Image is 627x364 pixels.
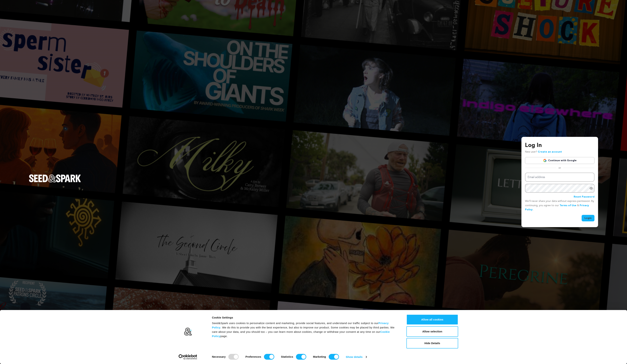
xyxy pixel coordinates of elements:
span: or [556,166,563,170]
strong: Marketing [313,355,326,358]
strong: Statistics [281,355,293,358]
a: Terms of Use [560,204,576,207]
img: Google logo [543,159,547,162]
strong: Necessary [212,355,226,358]
div: Cookie Settings [212,315,398,320]
button: Allow selection [406,326,458,337]
p: New user? [525,150,562,154]
img: logo [184,328,192,336]
a: Privacy Policy [212,322,389,329]
img: Seed&Spark Logo [29,174,81,182]
button: Login [582,215,594,221]
button: Hide Details [406,338,458,348]
a: Usercentrics Cookiebot - opens in a new window [172,354,204,360]
a: Reset Password [574,195,594,199]
a: Show details [346,354,367,360]
a: Create an account [538,151,562,153]
a: Show password as plain text. Warning: this will display your password on the screen. [589,187,593,190]
div: Seed&Spark uses cookies to personalize content and marketing, provide social features, and unders... [212,321,398,338]
h3: Log In [525,141,594,150]
strong: Preferences [246,355,261,358]
p: We’ll never share your data without express permission. By continuing, you agree to our & . [525,199,594,212]
button: Allow all cookies [406,314,458,325]
input: Email address [525,173,594,182]
a: Seed&Spark Homepage [29,174,81,190]
a: Continue with Google [525,157,594,164]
